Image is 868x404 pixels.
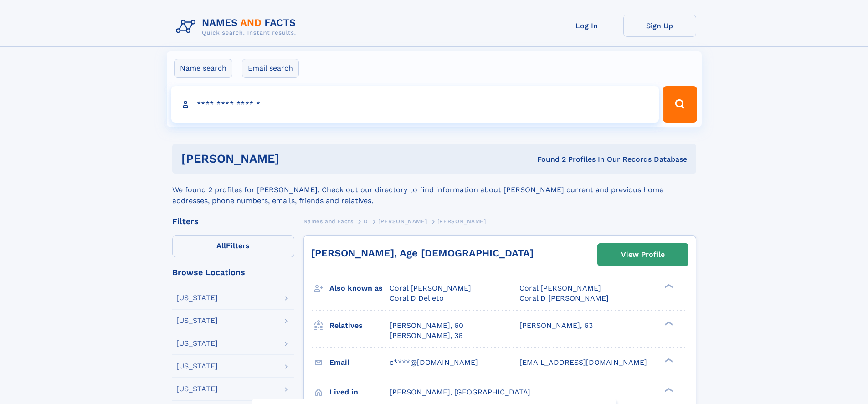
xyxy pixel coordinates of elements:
a: View Profile [598,244,688,266]
a: D [364,215,368,227]
a: [PERSON_NAME] [378,215,427,227]
span: Coral [PERSON_NAME] [519,284,601,292]
h1: [PERSON_NAME] [181,153,408,164]
span: [PERSON_NAME] [437,218,486,225]
span: [PERSON_NAME], [GEOGRAPHIC_DATA] [390,388,530,396]
h3: Lived in [329,384,390,400]
div: View Profile [621,244,665,265]
a: [PERSON_NAME], 60 [390,321,463,331]
div: [US_STATE] [176,385,218,393]
span: D [364,218,368,225]
div: Browse Locations [172,268,294,276]
div: ❯ [663,387,673,393]
a: Log In [550,15,623,37]
input: search input [171,86,659,123]
h3: Email [329,355,390,370]
button: Search Button [663,86,697,123]
a: Names and Facts [303,215,354,227]
div: ❯ [663,283,673,289]
a: [PERSON_NAME], 36 [390,331,463,341]
div: [US_STATE] [176,294,218,302]
h3: Also known as [329,281,390,296]
span: [PERSON_NAME] [378,218,427,225]
img: Logo Names and Facts [172,15,303,39]
label: Name search [174,59,232,78]
div: Found 2 Profiles In Our Records Database [408,154,687,164]
div: [US_STATE] [176,363,218,370]
div: ❯ [663,357,673,363]
label: Email search [242,59,299,78]
div: We found 2 profiles for [PERSON_NAME]. Check out our directory to find information about [PERSON_... [172,174,696,206]
a: Sign Up [623,15,696,37]
span: Coral D [PERSON_NAME] [519,294,609,302]
span: [EMAIL_ADDRESS][DOMAIN_NAME] [519,358,647,367]
h3: Relatives [329,318,390,333]
div: [US_STATE] [176,340,218,347]
span: All [216,241,226,250]
div: Filters [172,217,294,225]
div: [US_STATE] [176,317,218,324]
a: [PERSON_NAME], Age [DEMOGRAPHIC_DATA] [311,247,534,259]
a: [PERSON_NAME], 63 [519,321,593,331]
span: Coral D Delieto [390,294,444,302]
label: Filters [172,235,294,257]
span: Coral [PERSON_NAME] [390,284,471,292]
div: ❯ [663,320,673,326]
